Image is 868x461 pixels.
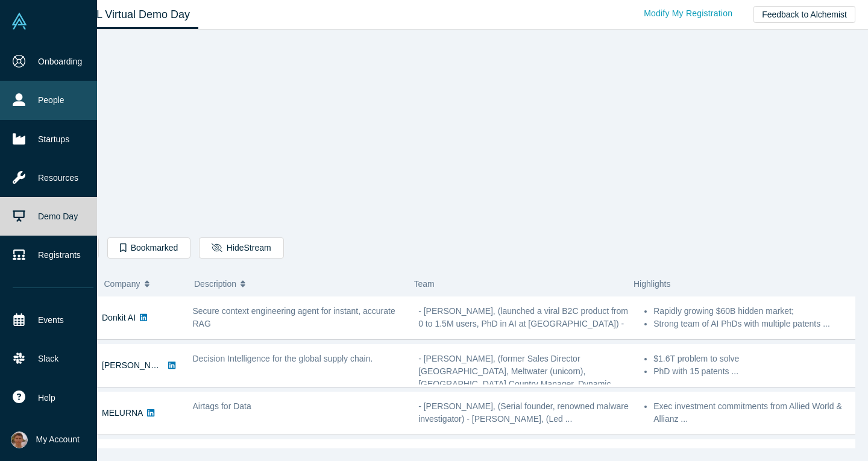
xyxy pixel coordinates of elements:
span: Secure context engineering agent for instant, accurate RAG [193,306,395,328]
span: Description [194,271,236,296]
a: Class XL Virtual Demo Day [51,1,198,29]
iframe: Alchemist Class XL Demo Day: Vault [285,39,621,228]
a: MELURNA [102,408,143,418]
a: Donkit AI [102,313,136,322]
img: Alchemist Vault Logo [11,13,28,30]
span: Decision Intelligence for the global supply chain. [193,354,373,363]
li: Strong team of AI PhDs with multiple patents ... [653,318,857,330]
li: Rapidly growing $60B hidden market; [653,305,857,318]
span: - [PERSON_NAME], (former Sales Director [GEOGRAPHIC_DATA], Meltwater (unicorn), [GEOGRAPHIC_DATA]... [418,354,611,401]
a: [PERSON_NAME] [102,360,171,370]
button: Bookmarked [107,237,190,259]
button: Company [104,271,182,296]
span: Company [104,271,140,296]
button: Feedback to Alchemist [753,6,855,23]
li: $1.6T problem to solve [653,353,857,365]
span: My Account [36,433,80,446]
span: - [PERSON_NAME], (Serial founder, renowned malware investigator) - [PERSON_NAME], (Led ... [418,401,629,424]
span: Team [414,279,435,289]
span: - [PERSON_NAME], (launched a viral B2C product from 0 to 1.5M users, PhD in AI at [GEOGRAPHIC_DAT... [418,306,628,341]
button: HideStream [199,237,283,259]
img: Mikhail Baklanov's Account [11,431,28,448]
li: Exec investment commitments from Allied World & Allianz ... [653,400,857,425]
li: PhD with 15 patents ... [653,365,857,378]
button: Description [194,271,401,296]
span: Help [38,392,55,404]
span: Airtags for Data [193,401,251,411]
button: My Account [11,431,80,448]
span: Highlights [634,279,670,289]
a: Modify My Registration [631,3,745,24]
